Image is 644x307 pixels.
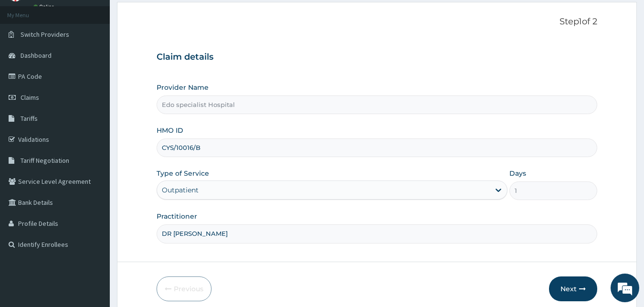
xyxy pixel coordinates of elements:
[50,53,160,66] div: Chat with us now
[549,276,597,301] button: Next
[157,276,211,301] button: Previous
[33,3,56,10] a: Online
[157,52,598,63] h3: Claim details
[157,138,598,157] input: Enter HMO ID
[157,224,598,243] input: Enter Name
[162,185,199,195] div: Outpatient
[21,51,52,60] span: Dashboard
[157,17,598,27] p: Step 1 of 2
[157,169,209,178] label: Type of Service
[509,169,526,178] label: Days
[21,30,69,39] span: Switch Providers
[157,5,179,28] div: Minimize live chat window
[55,93,132,189] span: We're online!
[21,156,69,165] span: Tariff Negotiation
[21,93,39,102] span: Claims
[21,114,38,123] span: Tariffs
[157,212,197,221] label: Practitioner
[157,126,183,135] label: HMO ID
[157,83,209,92] label: Provider Name
[5,205,182,239] textarea: Type your message and hit 'Enter'
[18,48,39,72] img: d_794563401_company_1708531726252_794563401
